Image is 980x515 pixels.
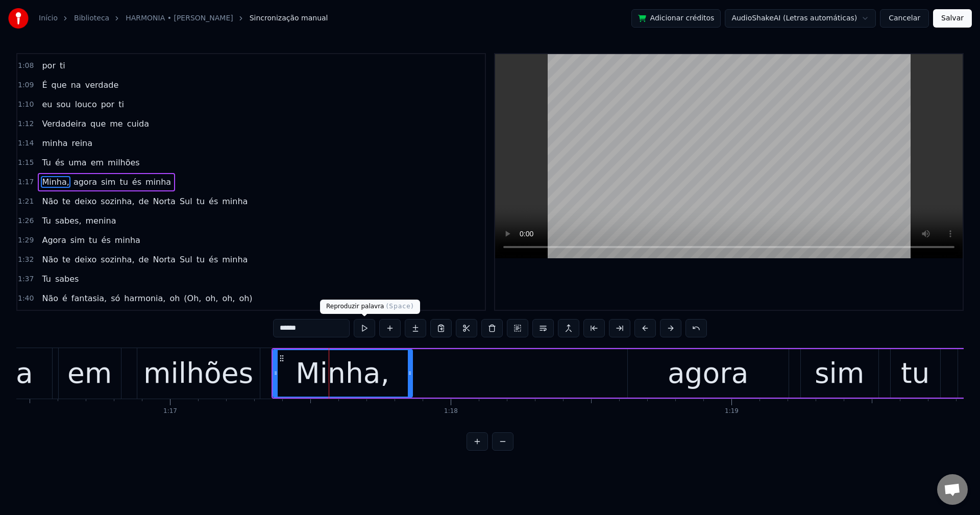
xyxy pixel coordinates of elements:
span: Tu [41,273,52,285]
span: 1:32 [18,255,34,265]
span: te [61,254,71,265]
span: és [208,254,219,265]
span: 1:12 [18,119,34,129]
span: ti [117,99,125,110]
span: minha [144,176,172,188]
span: és [208,195,219,207]
span: deixo [73,254,97,265]
span: Minha, [41,176,70,188]
button: Cancelar [880,9,929,28]
span: menina [85,215,117,227]
span: és [101,234,112,246]
span: 1:21 [18,197,34,207]
div: Reproduzir palavra [320,300,420,314]
span: 1:14 [18,138,34,149]
a: Biblioteca [74,13,109,23]
span: verdade [84,79,120,91]
span: de [138,195,150,207]
span: cuida [126,118,150,130]
div: Minha, [296,352,389,395]
span: Sul [179,195,193,207]
span: em [90,157,105,168]
span: és [54,157,65,168]
span: Agora [41,234,67,246]
span: Sincronização manual [250,13,328,23]
a: Início [39,13,58,23]
span: só [110,292,121,304]
button: Salvar [933,9,972,28]
span: 1:17 [18,177,34,187]
span: oh [168,292,181,304]
span: (Oh, [183,292,202,304]
a: Open chat [937,474,968,505]
span: Sul [179,254,193,265]
span: tu [195,195,206,207]
span: sabes [54,273,80,285]
span: 1:08 [18,61,34,71]
div: em [67,352,112,395]
span: louco [74,99,98,110]
span: oh, [221,292,236,304]
div: milhões [143,352,253,395]
span: sim [100,176,116,188]
span: sou [55,99,71,110]
span: deixo [73,195,97,207]
span: tu [195,254,206,265]
span: 1:26 [18,216,34,226]
div: tu [901,352,929,395]
span: oh) [238,292,253,304]
span: minha [114,234,141,246]
span: agora [72,176,98,188]
span: uma [67,157,88,168]
span: Tu [41,215,52,227]
span: que [89,118,107,130]
div: 1:19 [725,407,739,415]
span: minha [221,195,249,207]
span: 1:37 [18,274,34,284]
nav: breadcrumb [39,13,328,23]
span: ti [59,60,66,71]
span: Norta [152,195,177,207]
span: por [100,99,116,110]
span: me [109,118,124,130]
span: te [61,195,71,207]
span: é [61,292,68,304]
span: tu [118,176,129,188]
span: Não [41,254,59,265]
span: Não [41,292,59,304]
span: eu [41,99,53,110]
span: de [138,254,150,265]
span: 1:15 [18,158,34,168]
span: É [41,79,48,91]
img: youka [8,8,29,29]
span: na [70,79,82,91]
div: agora [668,352,749,395]
span: por [41,60,57,71]
span: tu [88,234,98,246]
span: minha [41,137,68,149]
div: 1:17 [163,407,177,415]
span: oh, [204,292,219,304]
span: 1:40 [18,293,34,304]
span: fantasia, [70,292,108,304]
span: és [131,176,142,188]
span: Verdadeira [41,118,87,130]
span: sozinha, [100,254,135,265]
span: Norta [152,254,177,265]
span: milhões [107,157,141,168]
span: reina [71,137,93,149]
span: 1:09 [18,80,34,90]
button: Adicionar créditos [631,9,721,28]
span: sozinha, [100,195,135,207]
div: 1:18 [444,407,458,415]
span: Tu [41,157,52,168]
span: 1:10 [18,100,34,110]
a: HARMONIA • [PERSON_NAME] [126,13,233,23]
span: ( Space ) [386,303,413,310]
span: sabes, [54,215,83,227]
span: Não [41,195,59,207]
span: 1:29 [18,235,34,246]
span: harmonia, [123,292,166,304]
span: que [51,79,68,91]
div: sim [815,352,865,395]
